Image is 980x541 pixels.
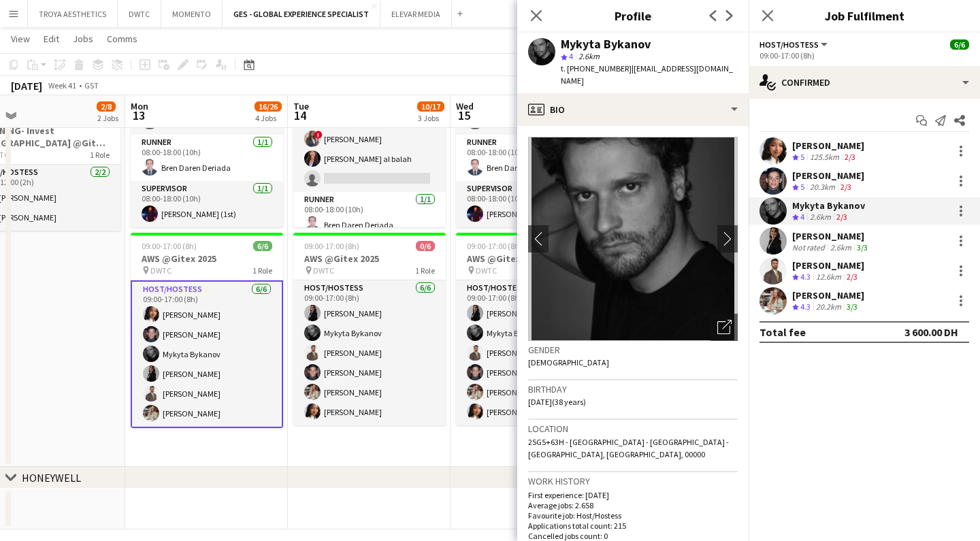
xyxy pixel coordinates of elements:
[454,108,474,123] span: 15
[456,280,608,425] app-card-role: Host/Hostess6/609:00-17:00 (8h)[PERSON_NAME]Mykyta Bykanov[PERSON_NAME][PERSON_NAME][PERSON_NAME]...
[131,233,283,428] app-job-card: 09:00-17:00 (8h)6/6AWS @Gitex 2025 DWTC1 RoleHost/Hostess6/609:00-17:00 (8h)[PERSON_NAME][PERSON_...
[569,51,573,61] span: 4
[131,252,283,265] h3: AWS @Gitex 2025
[528,137,738,341] img: Crew avatar or photo
[73,33,93,45] span: Jobs
[561,63,632,73] span: t. [PHONE_NUMBER]
[792,199,865,212] div: Mykyta Bykanov
[38,30,65,48] a: Edit
[528,475,738,487] h3: Work history
[528,423,738,435] h3: Location
[807,212,834,223] div: 2.6km
[101,30,143,48] a: Comms
[528,344,738,356] h3: Gender
[131,100,148,112] span: Mon
[142,241,197,251] span: 09:00-17:00 (8h)
[253,241,272,251] span: 6/6
[44,33,59,45] span: Edit
[129,108,148,123] span: 13
[418,113,444,123] div: 3 Jobs
[456,233,608,425] app-job-card: 09:00-17:00 (8h)0/6AWS @Gitex 2025 DWTC1 RoleHost/Hostess6/609:00-17:00 (8h)[PERSON_NAME]Mykyta B...
[28,1,118,27] button: TROYA AESTHETICS
[97,101,116,112] span: 2/8
[828,242,854,252] div: 2.6km
[22,471,81,485] div: HONEYWELL
[11,79,42,93] div: [DATE]
[314,131,323,139] span: !
[476,265,497,276] span: DWTC
[749,66,980,99] div: Confirmed
[561,38,651,50] div: Mykyta Bykanov
[528,437,729,459] span: 25G5+63H - [GEOGRAPHIC_DATA] - [GEOGRAPHIC_DATA] - [GEOGRAPHIC_DATA], [GEOGRAPHIC_DATA], 00000
[759,325,806,339] div: Total fee
[131,280,283,428] app-card-role: Host/Hostess6/609:00-17:00 (8h)[PERSON_NAME][PERSON_NAME]Mykyta Bykanov[PERSON_NAME][PERSON_NAME]...
[107,33,137,45] span: Comms
[456,252,608,265] h3: AWS @Gitex 2025
[800,152,804,162] span: 5
[255,113,281,123] div: 4 Jobs
[800,272,811,282] span: 4.3
[255,101,282,112] span: 16/26
[950,39,969,50] span: 6/6
[857,242,868,252] app-skills-label: 3/3
[417,101,444,112] span: 10/17
[759,39,819,50] span: Host/Hostess
[84,80,99,91] div: GST
[131,135,283,181] app-card-role: Runner1/108:00-18:00 (10h)Bren Daren Deriada
[223,1,380,27] button: GES - GLOBAL EXPERIENCE SPECIALIST
[792,169,864,182] div: [PERSON_NAME]
[131,181,283,227] app-card-role: Supervisor1/108:00-18:00 (10h)[PERSON_NAME] (1st)
[792,230,870,242] div: [PERSON_NAME]
[11,33,30,45] span: View
[807,152,842,163] div: 125.5km
[118,1,161,27] button: DWTC
[800,182,804,192] span: 5
[845,152,855,162] app-skills-label: 2/3
[293,192,446,238] app-card-role: Runner1/108:00-18:00 (10h)Bren Daren Deriada
[416,241,435,251] span: 0/6
[576,51,602,61] span: 2.6km
[528,521,738,531] p: Applications total count: 215
[97,113,118,123] div: 2 Jobs
[456,181,608,227] app-card-role: Supervisor1/108:00-18:00 (10h)[PERSON_NAME] (1st)
[904,325,958,339] div: 3 600.00 DH
[456,100,474,112] span: Wed
[456,135,608,181] app-card-role: Runner1/108:00-18:00 (10h)Bren Daren Deriada
[800,301,811,312] span: 4.3
[291,108,309,123] span: 14
[517,7,749,24] h3: Profile
[759,39,830,50] button: Host/Hostess
[161,1,223,27] button: MOMENTO
[528,510,738,521] p: Favourite job: Host/Hostess
[415,265,435,276] span: 1 Role
[749,7,980,24] h3: Job Fulfilment
[836,212,847,222] app-skills-label: 2/3
[252,265,272,276] span: 1 Role
[517,93,749,126] div: Bio
[800,212,804,222] span: 4
[45,80,79,91] span: Week 41
[528,531,738,541] p: Cancelled jobs count: 0
[792,289,864,301] div: [PERSON_NAME]
[792,140,864,152] div: [PERSON_NAME]
[528,397,586,407] span: [DATE] (38 years)
[807,182,838,193] div: 20.3km
[813,272,844,283] div: 12.6km
[293,233,446,425] app-job-card: 09:00-17:00 (8h)0/6AWS @Gitex 2025 DWTC1 RoleHost/Hostess6/609:00-17:00 (8h)[PERSON_NAME]Mykyta B...
[467,241,522,251] span: 09:00-17:00 (8h)
[847,301,857,312] app-skills-label: 3/3
[293,280,446,425] app-card-role: Host/Hostess6/609:00-17:00 (8h)[PERSON_NAME]Mykyta Bykanov[PERSON_NAME][PERSON_NAME][PERSON_NAME]...
[813,301,844,313] div: 20.2km
[759,50,969,61] div: 09:00-17:00 (8h)
[528,500,738,510] p: Average jobs: 2.658
[5,30,35,48] a: View
[710,314,738,341] div: Open photos pop-in
[840,182,851,192] app-skills-label: 2/3
[313,265,334,276] span: DWTC
[293,252,446,265] h3: AWS @Gitex 2025
[847,272,857,282] app-skills-label: 2/3
[528,490,738,500] p: First experience: [DATE]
